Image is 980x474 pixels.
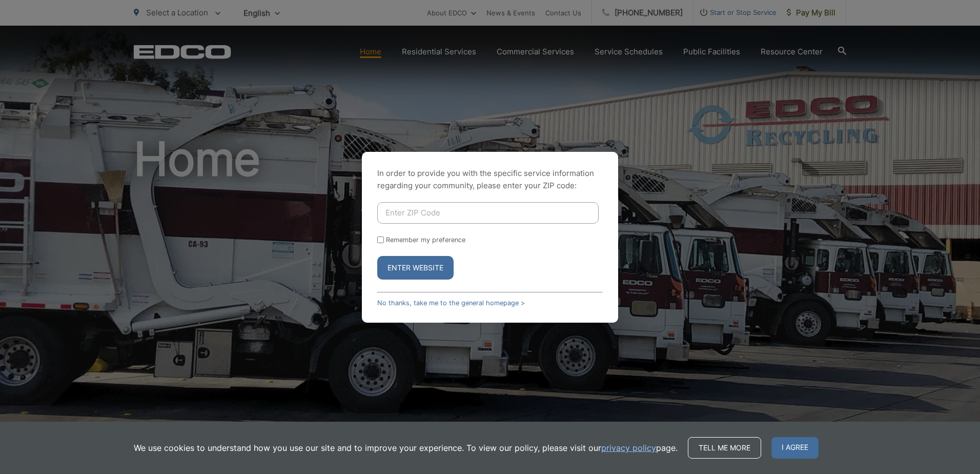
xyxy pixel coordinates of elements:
button: Enter Website [377,256,454,280]
a: No thanks, take me to the general homepage > [377,299,525,307]
a: Tell me more [688,437,761,459]
p: In order to provide you with the specific service information regarding your community, please en... [377,167,603,192]
input: Enter ZIP Code [377,202,599,224]
p: We use cookies to understand how you use our site and to improve your experience. To view our pol... [134,442,678,454]
label: Remember my preference [386,236,465,244]
a: privacy policy [601,442,656,454]
span: I agree [771,437,819,459]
